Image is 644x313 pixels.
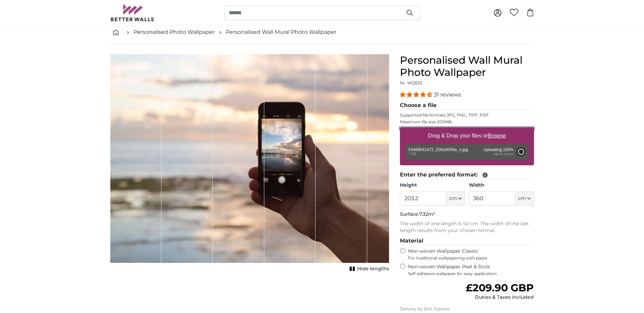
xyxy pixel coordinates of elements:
[357,266,389,272] span: Hide lengths
[226,28,336,36] a: Personalised Wall Mural Photo Wallpaper
[449,195,457,202] span: cm
[419,211,435,217] span: 7.32m²
[348,264,389,274] button: Hide lengths
[515,191,534,206] button: cm
[400,119,534,125] p: Maximum file size 200MB.
[466,281,534,294] span: £209.90 GBP
[400,91,434,98] span: 4.32 stars
[446,191,465,206] button: cm
[400,80,422,85] span: Nr. WQ553
[408,264,534,276] label: Non-woven Wallpaper Peel & Stick
[408,255,534,261] span: For traditional wallpapering with paste
[110,54,389,274] div: 1 of 1
[425,129,508,143] label: Drag & Drop your files or
[434,91,461,98] span: 31 reviews
[400,171,534,179] legend: Enter the preferred format:
[400,211,534,218] p: Surface:
[110,21,534,43] nav: breadcrumbs
[133,28,215,36] a: Personalised Photo Wallpaper
[400,221,534,234] p: The width of one length is 50 cm. The width of the last length results from your chosen format.
[400,101,534,110] legend: Choose a file
[408,271,534,276] span: Self-adhesive wallpaper for easy application
[400,112,534,118] p: Supported file formats JPG, PNG, TIFF, PDF
[400,237,534,245] legend: Material
[469,182,534,189] label: Width
[518,195,526,202] span: cm
[466,294,534,301] div: Duties & Taxes included
[488,133,506,139] u: Browse
[408,248,534,261] label: Non-woven Wallpaper Classic
[110,4,154,21] img: Betterwalls
[400,54,534,79] h1: Personalised Wall Mural Photo Wallpaper
[400,306,534,312] p: Delivery by DHL Express
[400,182,465,189] label: Height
